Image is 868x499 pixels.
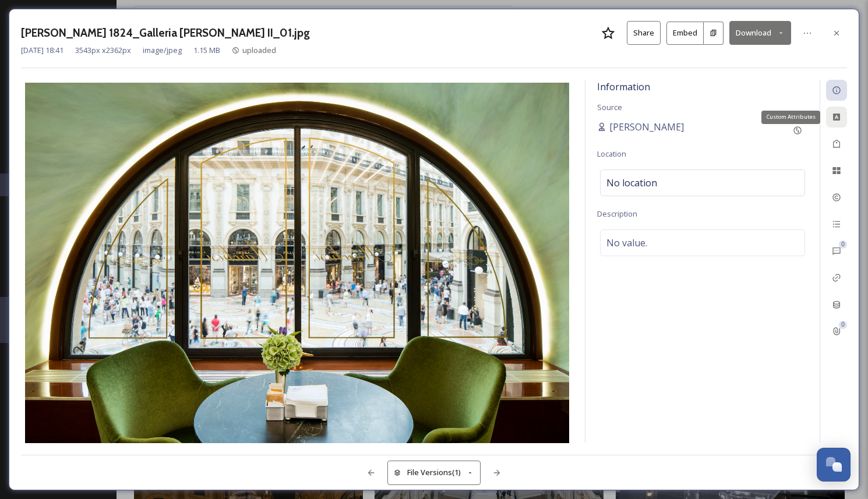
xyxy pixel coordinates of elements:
[193,45,220,56] span: 1.15 MB
[387,461,481,484] button: File Versions(1)
[606,236,647,250] span: No value.
[666,22,704,45] button: Embed
[729,21,791,45] button: Download
[21,24,310,41] h3: [PERSON_NAME] 1824_Galleria [PERSON_NAME] II_01.jpg
[597,102,622,112] span: Source
[609,120,684,134] span: [PERSON_NAME]
[839,240,847,249] div: 0
[242,45,276,55] span: uploaded
[143,45,182,56] span: image/jpeg
[21,45,63,56] span: [DATE] 18:41
[817,448,851,482] button: Open Chat
[597,208,637,219] span: Description
[21,83,573,445] img: Marchesi%201824_Galleria%20Vittorio%20Emanuele%20II_01.jpg
[627,21,661,45] button: Share
[597,148,626,159] span: Location
[606,176,657,190] span: No location
[75,45,131,56] span: 3543 px x 2362 px
[839,321,847,329] div: 0
[597,80,650,93] span: Information
[761,111,820,123] div: Custom Attributes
